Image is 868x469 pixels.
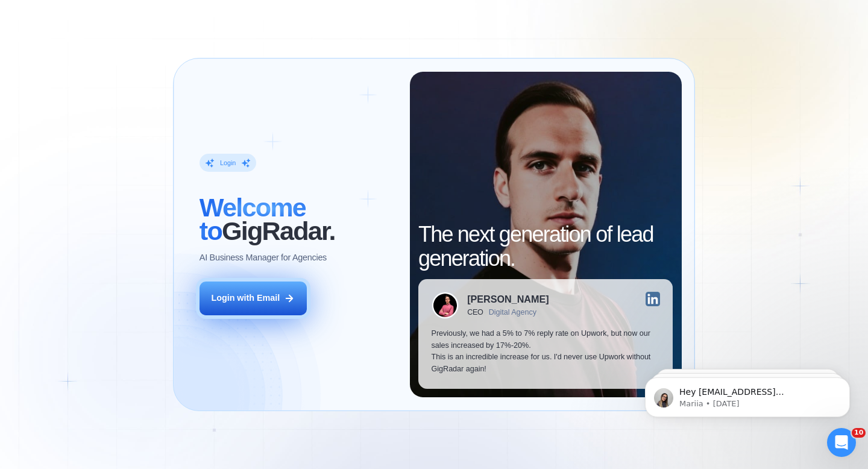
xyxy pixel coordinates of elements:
[627,352,868,436] iframe: Intercom notifications message
[52,46,208,57] p: Message from Mariia, sent 2d ago
[200,282,307,315] button: Login with Email
[489,308,536,316] div: Digital Agency
[852,428,866,438] span: 10
[211,292,280,304] div: Login with Email
[200,193,306,246] span: Welcome to
[200,196,397,244] h2: ‍ GigRadar.
[827,428,856,457] iframe: Intercom live chat
[200,252,327,264] p: AI Business Manager for Agencies
[52,35,208,189] span: Hey [EMAIL_ADDRESS][DOMAIN_NAME], Looks like your Upwork agency Molius Social ran out of connects...
[432,328,660,376] p: Previously, we had a 5% to 7% reply rate on Upwork, but now our sales increased by 17%-20%. This ...
[467,294,549,304] div: [PERSON_NAME]
[220,159,236,167] div: Login
[418,222,673,270] h2: The next generation of lead generation.
[467,308,483,316] div: CEO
